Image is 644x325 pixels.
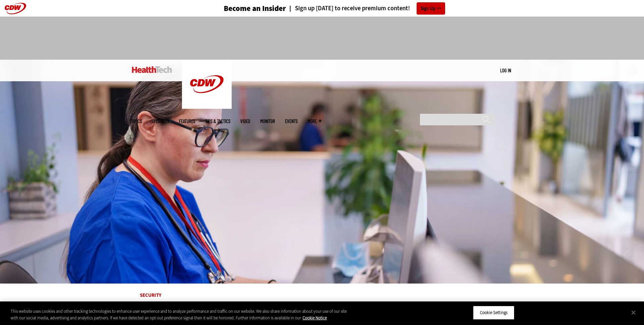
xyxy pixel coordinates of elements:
[11,308,354,321] div: This website uses cookies and other tracking technologies to enhance user experience and to analy...
[224,5,286,12] h3: Become an Insider
[286,5,410,12] a: Sign up [DATE] to receive premium content!
[205,119,230,124] a: Tips & Tactics
[500,67,511,74] div: User menu
[130,119,142,124] span: Topics
[182,103,232,110] a: CDW
[308,119,322,124] span: More
[182,60,232,109] img: Home
[240,119,250,124] a: Video
[285,119,298,124] a: Events
[140,292,161,298] a: Security
[179,119,195,124] a: Features
[199,5,286,12] a: Become an Insider
[202,23,443,53] iframe: advertisement
[417,2,445,15] a: Sign Up
[473,306,514,320] button: Cookie Settings
[132,66,172,73] img: Home
[500,67,511,73] a: Log in
[152,119,169,124] span: Specialty
[626,305,641,320] button: Close
[260,119,275,124] a: MonITor
[303,315,327,321] a: More information about your privacy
